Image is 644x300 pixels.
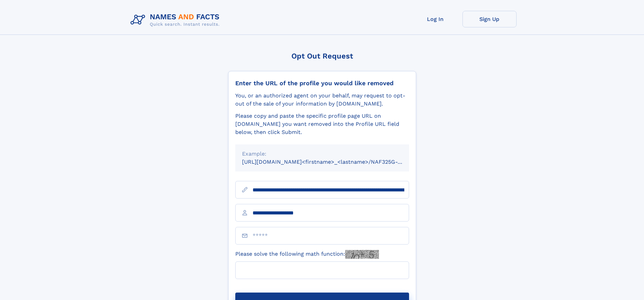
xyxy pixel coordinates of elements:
[242,159,422,165] small: [URL][DOMAIN_NAME]<firstname>_<lastname>/NAF325G-xxxxxxxx
[242,150,402,158] div: Example:
[235,250,379,259] label: Please solve the following math function:
[462,11,517,27] a: Sign Up
[408,11,462,27] a: Log In
[235,112,409,136] div: Please copy and paste the specific profile page URL on [DOMAIN_NAME] you want removed into the Pr...
[235,92,409,108] div: You, or an authorized agent on your behalf, may request to opt-out of the sale of your informatio...
[235,79,409,87] div: Enter the URL of the profile you would like removed
[128,11,225,29] img: Logo Names and Facts
[228,52,416,60] div: Opt Out Request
